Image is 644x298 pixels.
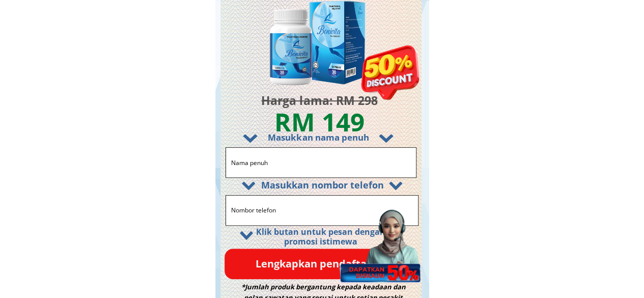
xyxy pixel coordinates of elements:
p: Lengkapkan pendaftaran [225,249,415,279]
h3: RM 149 [244,101,394,142]
input: Nama penuh [229,148,413,177]
input: Nombor telefon [229,196,415,225]
h3: Masukkan nama penuh [231,130,406,144]
h3: Harga lama: RM 298 [236,91,403,110]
